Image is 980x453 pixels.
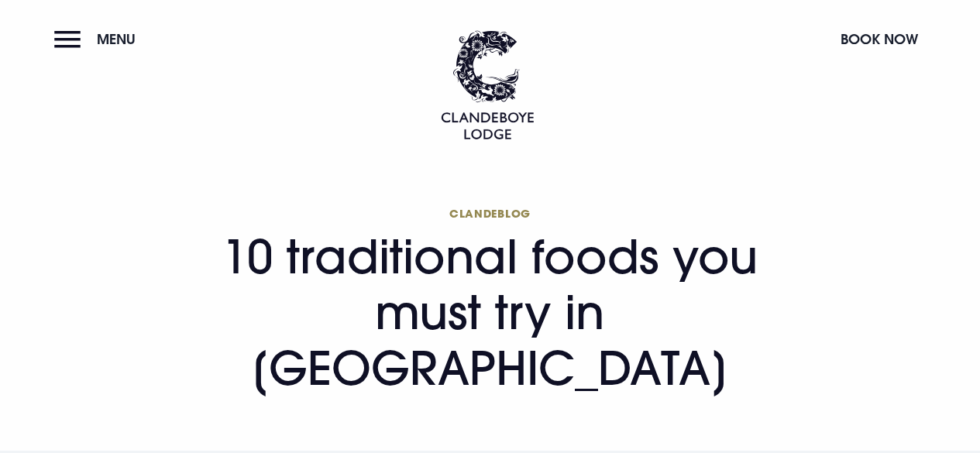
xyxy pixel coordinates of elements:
[833,22,926,56] button: Book Now
[97,30,136,48] span: Menu
[179,206,801,221] span: Clandeblog
[54,22,143,56] button: Menu
[179,206,801,396] h1: 10 traditional foods you must try in [GEOGRAPHIC_DATA]
[441,30,534,139] img: Clandeboye Lodge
